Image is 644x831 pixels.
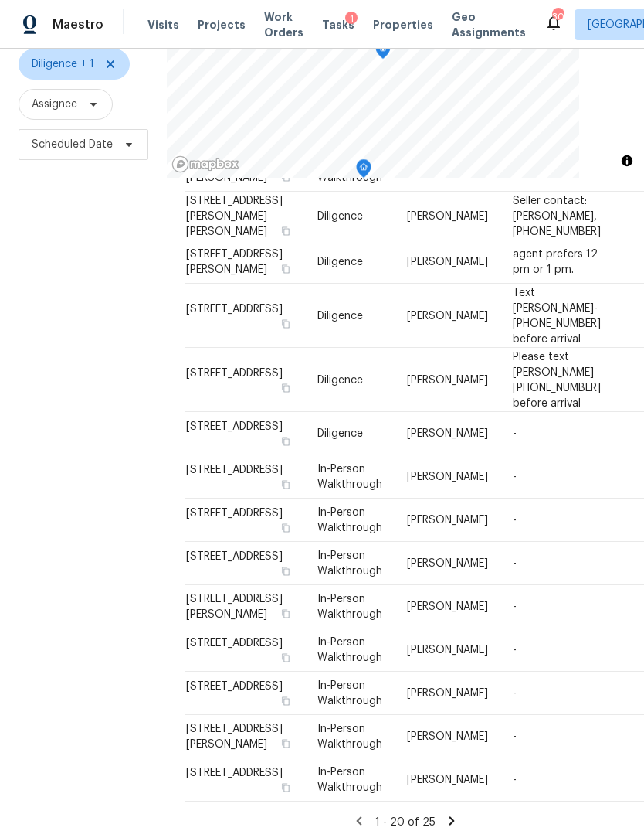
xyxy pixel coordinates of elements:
[279,170,293,184] button: Copy Address
[317,374,363,385] span: Diligence
[317,310,363,321] span: Diligence
[317,210,363,221] span: Diligence
[356,159,371,183] div: Map marker
[279,694,293,708] button: Copy Address
[513,351,601,408] span: Please text [PERSON_NAME] [PHONE_NUMBER] before arrival
[186,724,283,750] span: [STREET_ADDRESS][PERSON_NAME]
[513,731,517,742] span: -
[317,724,382,750] span: In-Person Walkthrough
[186,157,283,183] span: [STREET_ADDRESS][PERSON_NAME]
[186,195,283,237] span: [STREET_ADDRESS][PERSON_NAME][PERSON_NAME]
[407,374,488,385] span: [PERSON_NAME]
[513,688,517,699] span: -
[407,515,488,526] span: [PERSON_NAME]
[186,303,283,314] span: [STREET_ADDRESS]
[186,249,283,275] span: [STREET_ADDRESS][PERSON_NAME]
[317,257,363,267] span: Diligence
[407,257,488,267] span: [PERSON_NAME]
[317,550,382,577] span: In-Person Walkthrough
[279,737,293,751] button: Copy Address
[452,9,526,40] span: Geo Assignments
[186,638,283,649] span: [STREET_ADDRESS]
[317,594,382,620] span: In-Person Walkthrough
[264,9,303,40] span: Work Orders
[373,17,433,32] span: Properties
[513,775,517,785] span: -
[32,56,94,72] span: Diligence + 1
[279,262,293,276] button: Copy Address
[317,680,382,707] span: In-Person Walkthrough
[317,637,382,663] span: In-Person Walkthrough
[186,465,283,475] span: [STREET_ADDRESS]
[317,428,363,439] span: Diligence
[32,97,77,112] span: Assignee
[622,152,632,169] span: Toggle attribution
[513,472,517,482] span: -
[407,775,488,785] span: [PERSON_NAME]
[186,681,283,692] span: [STREET_ADDRESS]
[279,564,293,578] button: Copy Address
[513,195,601,237] span: Seller contact: [PERSON_NAME], [PHONE_NUMBER]
[407,472,488,482] span: [PERSON_NAME]
[317,464,382,490] span: In-Person Walkthrough
[513,645,517,656] span: -
[407,645,488,656] span: [PERSON_NAME]
[186,508,283,519] span: [STREET_ADDRESS]
[407,210,488,221] span: [PERSON_NAME]
[171,155,239,173] a: Mapbox homepage
[279,316,293,330] button: Copy Address
[407,310,488,321] span: [PERSON_NAME]
[279,380,293,394] button: Copy Address
[407,731,488,742] span: [PERSON_NAME]
[513,515,517,526] span: -
[279,434,293,448] button: Copy Address
[375,40,391,64] div: Map marker
[513,249,598,275] span: agent prefers 12 pm or 1 pm.
[279,607,293,621] button: Copy Address
[279,223,293,237] button: Copy Address
[375,817,436,828] span: 1 - 20 of 25
[513,287,601,344] span: Text [PERSON_NAME]- [PHONE_NUMBER] before arrival
[198,17,246,32] span: Projects
[32,137,113,152] span: Scheduled Date
[407,688,488,699] span: [PERSON_NAME]
[186,421,283,432] span: [STREET_ADDRESS]
[279,651,293,665] button: Copy Address
[407,428,488,439] span: [PERSON_NAME]
[407,558,488,569] span: [PERSON_NAME]
[186,594,283,620] span: [STREET_ADDRESS][PERSON_NAME]
[513,428,517,439] span: -
[186,551,283,562] span: [STREET_ADDRESS]
[186,768,283,778] span: [STREET_ADDRESS]
[147,17,179,32] span: Visits
[322,19,354,30] span: Tasks
[407,601,488,612] span: [PERSON_NAME]
[552,9,563,25] div: 30
[186,367,283,378] span: [STREET_ADDRESS]
[317,767,382,793] span: In-Person Walkthrough
[53,17,103,32] span: Maestro
[279,521,293,535] button: Copy Address
[513,601,517,612] span: -
[513,558,517,569] span: -
[317,157,382,183] span: In-Person Walkthrough
[345,12,358,27] div: 1
[279,478,293,492] button: Copy Address
[317,507,382,533] span: In-Person Walkthrough
[618,152,636,170] button: Toggle attribution
[279,781,293,795] button: Copy Address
